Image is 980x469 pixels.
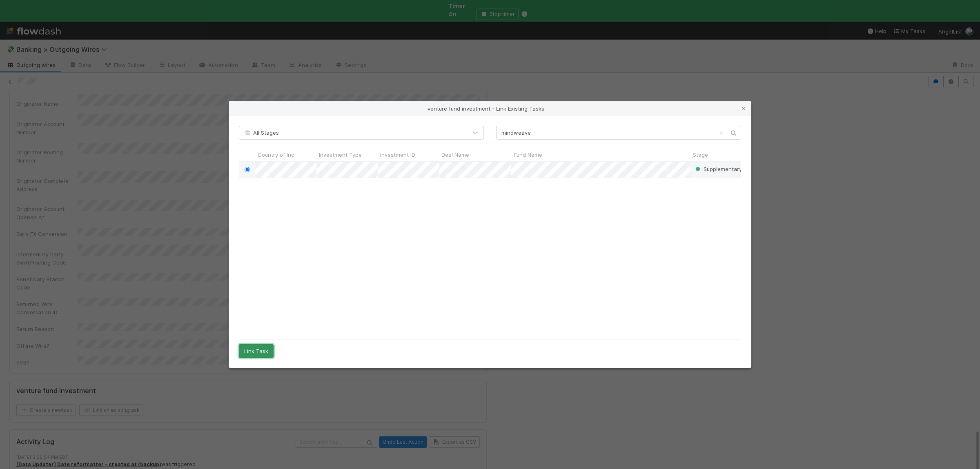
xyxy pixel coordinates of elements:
span: Supplementary Doc Review [694,166,773,172]
div: venture fund investment - Link Existing Tasks [229,101,751,116]
span: Country of Inc [258,151,294,159]
span: Fund Name [514,151,542,159]
button: Clear search [717,127,726,140]
span: All Stages [243,129,279,136]
span: Deal Name [441,151,469,159]
span: Investment ID [380,151,415,159]
span: Investment Type [319,151,362,159]
span: Stage [693,151,708,159]
input: Toggle Row Selected [245,167,250,172]
button: Link Task [239,344,274,358]
div: Supplementary Doc Review [694,165,773,173]
input: Search [496,126,741,140]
